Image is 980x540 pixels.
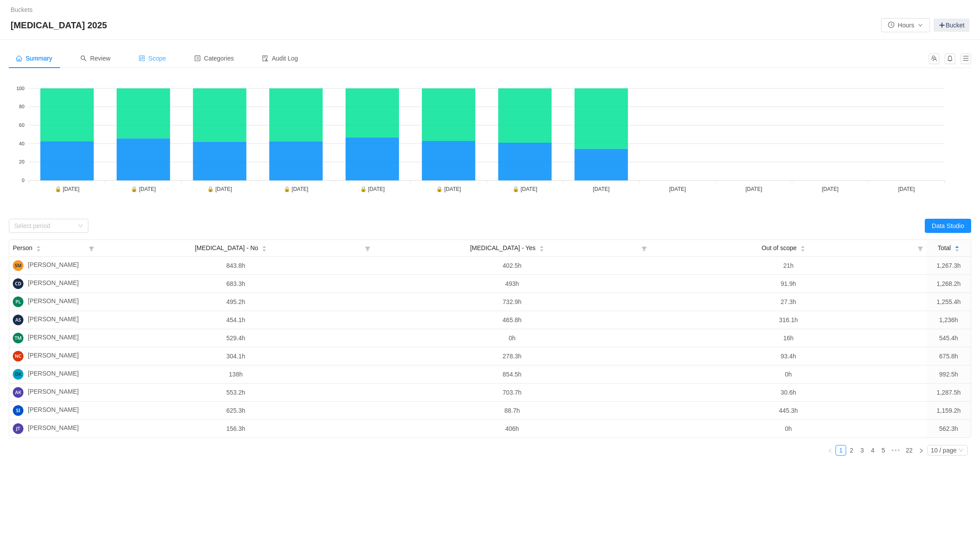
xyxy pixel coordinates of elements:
td: 138h [98,365,374,384]
i: icon: search [80,55,87,61]
td: 553.2h [98,384,374,402]
td: 1,159.2h [927,402,971,420]
td: 0h [374,329,650,347]
td: 529.4h [98,329,374,347]
td: 1,268.2h [927,275,971,293]
td: 16h [650,329,927,347]
td: 93.4h [650,347,927,365]
button: icon: clock-circleHoursicon: down [881,18,930,32]
img: SM [13,260,23,271]
a: 4 [868,445,877,455]
tspan: 🔒 [DATE] [436,186,461,192]
tspan: 0 [22,178,24,183]
td: 304.1h [98,347,374,365]
a: 22 [903,445,915,455]
span: [PERSON_NAME] [28,315,79,325]
span: [PERSON_NAME] [28,260,79,271]
li: 1 [836,445,846,456]
tspan: 80 [19,104,24,109]
span: Review [80,55,110,62]
span: Total [938,243,951,253]
img: PL [13,297,23,307]
tspan: 🔒 [DATE] [360,186,385,192]
span: [MEDICAL_DATA] 2025 [11,18,112,32]
span: Person [13,243,32,253]
div: Sort [539,244,544,251]
tspan: 🔒 [DATE] [207,186,232,192]
i: icon: caret-down [262,248,267,251]
td: 992.5h [927,365,971,384]
i: icon: left [828,448,833,453]
td: 843.8h [98,257,374,275]
td: 1,255.4h [927,293,971,311]
i: icon: filter [85,240,98,256]
li: Next Page [916,445,927,456]
tspan: [DATE] [745,186,762,192]
button: icon: bell [945,53,955,64]
button: Data Studio [925,219,971,233]
a: Buckets [11,6,33,13]
span: [MEDICAL_DATA] - Yes [470,243,536,253]
span: Summary [16,55,52,62]
tspan: 60 [19,122,24,128]
td: 445.3h [650,402,927,420]
i: icon: caret-up [801,245,805,247]
i: icon: filter [638,240,650,256]
td: 0h [650,420,927,437]
img: TM [13,333,23,343]
li: 3 [857,445,867,456]
tspan: [DATE] [593,186,610,192]
div: Sort [800,244,805,251]
span: Categories [194,55,234,62]
td: 1,287.5h [927,384,971,402]
td: 88.7h [374,402,650,420]
tspan: 🔒 [DATE] [55,186,80,192]
li: 2 [846,445,857,456]
td: 402.5h [374,257,650,275]
td: 1,267.3h [927,257,971,275]
i: icon: filter [914,240,927,256]
td: 493h [374,275,650,293]
i: icon: caret-up [36,245,41,247]
i: icon: caret-down [954,248,959,251]
li: Previous Page [825,445,836,456]
tspan: 40 [19,141,24,146]
tspan: 🔒 [DATE] [284,186,308,192]
span: Scope [139,55,166,62]
span: Audit Log [262,55,298,62]
img: NC [13,351,23,361]
i: icon: audit [262,55,268,61]
td: 625.3h [98,402,374,420]
i: icon: caret-down [539,248,544,251]
li: Next 5 Pages [889,445,903,456]
span: ••• [889,445,903,456]
tspan: 100 [16,86,24,91]
td: 27.3h [650,293,927,311]
td: 675.8h [927,347,971,365]
tspan: [DATE] [898,186,915,192]
a: 5 [878,445,888,455]
td: 703.7h [374,384,650,402]
img: CD [13,278,23,289]
img: AK [13,387,23,398]
span: [PERSON_NAME] [28,387,79,398]
td: 454.1h [98,311,374,329]
i: icon: caret-up [954,245,959,247]
td: 0h [650,365,927,384]
span: [MEDICAL_DATA] - No [195,243,258,253]
tspan: 🔒 [DATE] [131,186,156,192]
i: icon: home [16,55,22,61]
span: [PERSON_NAME] [28,278,79,289]
td: 406h [374,420,650,437]
td: 465.8h [374,311,650,329]
div: Sort [36,244,41,251]
img: SI [13,405,23,416]
button: icon: team [929,53,939,64]
i: icon: filter [361,240,374,256]
div: Sort [262,244,267,251]
a: 2 [847,445,856,455]
a: Bucket [934,19,969,32]
img: AS [13,315,23,325]
tspan: [DATE] [822,186,839,192]
li: 4 [867,445,878,456]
